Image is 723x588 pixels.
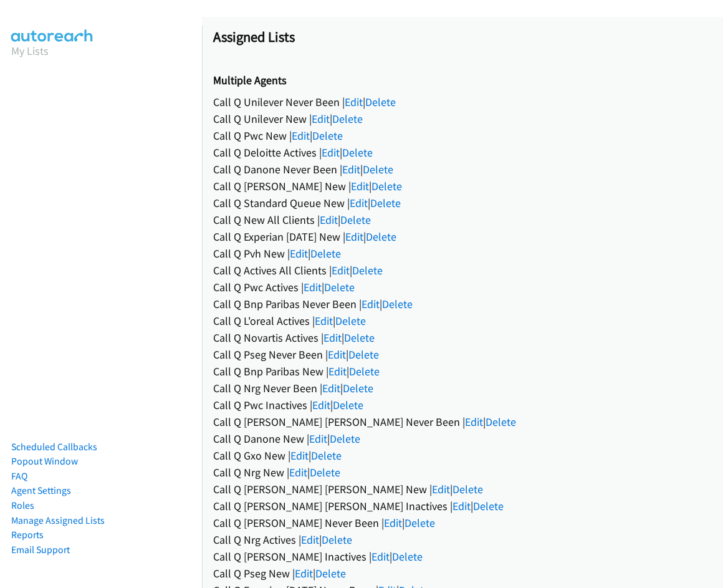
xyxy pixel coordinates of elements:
a: Delete [312,128,343,143]
div: Call Q Danone New | | [213,430,712,447]
div: Call Q Unilever Never Been | | [213,94,712,110]
a: Delete [352,263,383,277]
a: Delete [342,145,373,160]
div: Call Q Pwc Inactives | | [213,397,712,413]
a: Delete [315,566,346,581]
div: Call Q Bnp Paribas Never Been | | [213,296,712,312]
a: Edit [320,213,338,227]
a: Edit [290,448,309,463]
a: Edit [351,179,369,193]
a: Delete [371,179,402,193]
a: Edit [345,229,363,244]
a: Delete [335,314,366,328]
a: Delete [486,415,516,429]
div: Call Q Experian [DATE] New | | [213,228,712,245]
a: Delete [344,330,375,345]
div: Call Q Nrg Never Been | | [213,380,712,397]
a: Delete [363,162,393,176]
a: Delete [382,297,413,311]
a: Edit [384,516,402,530]
a: Scheduled Callbacks [11,441,97,453]
a: Agent Settings [11,484,71,496]
div: Call Q Pseg New | | [213,565,712,582]
div: Call Q Bnp Paribas New | | [213,363,712,380]
a: Delete [310,465,340,480]
h2: Multiple Agents [213,74,712,88]
a: Delete [340,213,371,227]
a: Delete [405,516,435,530]
div: Call Q Pseg Never Been | | [213,346,712,363]
div: Call Q Pwc Actives | | [213,279,712,296]
div: Call Q [PERSON_NAME] New | | [213,178,712,195]
a: Edit [465,415,483,429]
div: Call Q Pvh New | | [213,245,712,262]
div: Call Q L'oreal Actives | | [213,312,712,329]
a: Edit [328,347,346,362]
div: Call Q Gxo New | | [213,447,712,464]
div: Call Q Deloitte Actives | | [213,144,712,161]
a: Delete [452,482,483,496]
a: Delete [365,95,396,109]
a: Edit [312,398,330,412]
a: Delete [311,448,342,463]
a: Edit [304,280,322,294]
a: Edit [315,314,333,328]
div: Call Q Pwc New | | [213,127,712,144]
div: Call Q Actives All Clients | | [213,262,712,279]
a: Edit [332,263,350,277]
a: Delete [310,246,341,261]
div: Call Q Unilever New | | [213,110,712,127]
a: Delete [322,533,352,547]
div: Call Q [PERSON_NAME] [PERSON_NAME] New | | [213,481,712,498]
a: Edit [312,112,330,126]
a: Edit [301,533,319,547]
a: Roles [11,499,34,511]
a: Delete [324,280,355,294]
a: Delete [349,364,380,378]
a: Delete [392,549,423,564]
div: Call Q Nrg Actives | | [213,531,712,548]
div: Call Q [PERSON_NAME] [PERSON_NAME] Inactives | | [213,498,712,514]
a: Edit [362,297,380,311]
a: Reports [11,529,44,541]
a: Edit [350,196,368,210]
div: Call Q [PERSON_NAME] Inactives | | [213,548,712,565]
a: Edit [371,549,390,564]
a: Delete [330,431,360,446]
a: Edit [289,465,307,480]
a: Edit [322,381,340,395]
a: Edit [345,95,363,109]
a: Email Support [11,544,70,556]
div: Call Q Standard Queue New | | [213,195,712,211]
a: Edit [452,499,471,513]
a: Edit [342,162,360,176]
a: Manage Assigned Lists [11,514,105,526]
a: Delete [370,196,401,210]
a: Popout Window [11,455,78,467]
div: Call Q [PERSON_NAME] [PERSON_NAME] Never Been | | [213,413,712,430]
a: Edit [290,246,308,261]
div: Call Q [PERSON_NAME] Never Been | | [213,514,712,531]
a: Edit [323,330,342,345]
a: Edit [292,128,310,143]
a: Edit [432,482,450,496]
a: Delete [332,112,363,126]
div: Call Q Danone Never Been | | [213,161,712,178]
a: Delete [333,398,363,412]
a: Edit [328,364,347,378]
a: Delete [348,347,379,362]
a: Edit [309,431,327,446]
a: Edit [295,566,313,581]
a: My Lists [11,44,49,58]
a: Edit [322,145,340,160]
div: Call Q Novartis Actives | | [213,329,712,346]
div: Call Q New All Clients | | [213,211,712,228]
h1: Assigned Lists [213,28,712,46]
a: Delete [366,229,396,244]
a: FAQ [11,470,27,482]
div: Call Q Nrg New | | [213,464,712,481]
a: Delete [343,381,373,395]
a: Delete [473,499,504,513]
